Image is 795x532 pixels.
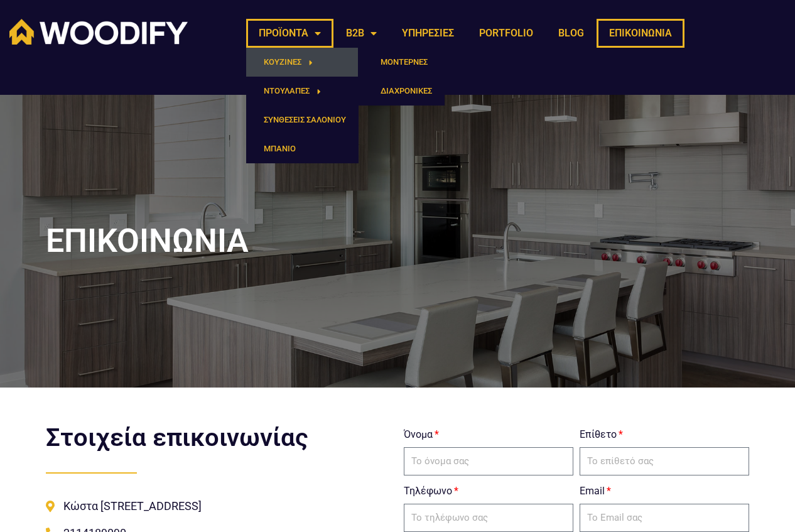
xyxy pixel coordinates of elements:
a: ΚΟΥΖΙΝΕΣ [246,48,359,77]
ul: ΠΡΟΪΟΝΤΑ [246,48,359,163]
ul: ΚΟΥΖΙΝΕΣ [358,48,445,106]
img: Woodify [9,19,188,45]
nav: Menu [246,19,684,48]
input: Το επίθετό σας [580,447,749,476]
a: ΕΠΙΚΟΙΝΩΝΙΑ [597,19,684,48]
a: ΝΤΟΥΛΑΠΕΣ [246,77,359,106]
label: Όνομα [404,425,439,444]
a: ΣΥΝΘΕΣΕΙΣ ΣΑΛΟΝΙΟΥ [246,106,359,134]
label: Επίθετο [580,425,623,444]
a: ΜΠΑΝΙΟ [246,134,359,163]
h2: Στοιχεία επικοινωνίας [46,425,391,450]
a: ΥΠΗΡΕΣΙΕΣ [389,19,467,48]
a: ΠΡΟΪΟΝΤΑ [246,19,333,48]
input: Το όνομα σας [404,447,573,476]
a: B2B [333,19,389,48]
h1: ΕΠΙΚΟΙΝΩΝΙΑ [46,225,749,258]
a: PORTFOLIO [467,19,546,48]
a: ΔΙΑΧΡΟΝΙΚΕΣ [358,77,445,106]
label: Email [580,482,611,501]
span: Κώστα [STREET_ADDRESS] [60,496,202,516]
a: ΜΟΝΤΕΡΝΕΣ [358,48,445,77]
a: BLOG [546,19,597,48]
label: Τηλέφωνο [404,482,458,501]
a: Κώστα [STREET_ADDRESS] [46,496,391,516]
